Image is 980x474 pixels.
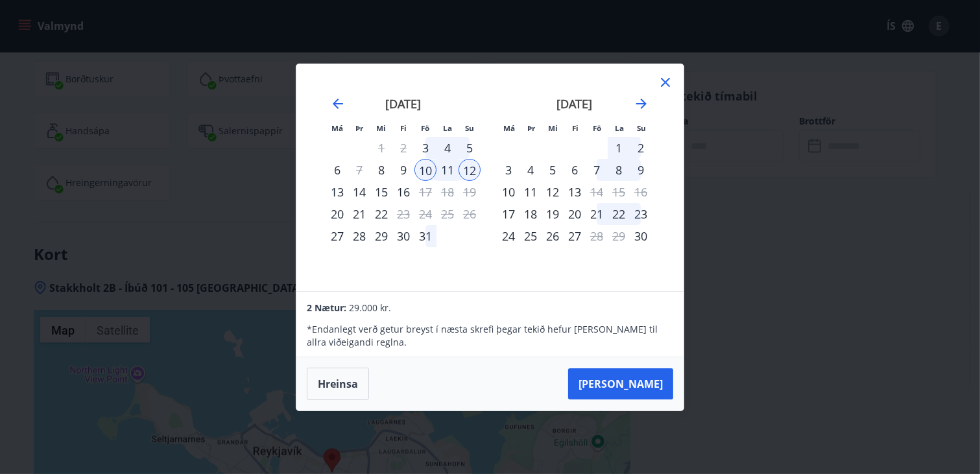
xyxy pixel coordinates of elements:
[593,123,602,133] small: Fö
[370,225,392,247] td: Choose miðvikudagur, 29. október 2025 as your check-in date. It’s available.
[520,203,542,225] div: 18
[520,181,542,203] td: Choose þriðjudagur, 11. nóvember 2025 as your check-in date. It’s available.
[348,203,370,225] td: Choose þriðjudagur, 21. október 2025 as your check-in date. It’s available.
[392,137,414,159] td: Not available. fimmtudagur, 2. október 2025
[331,123,343,133] small: Má
[414,225,436,247] div: 31
[586,225,608,247] td: Choose föstudagur, 28. nóvember 2025 as your check-in date. It’s available.
[414,181,436,203] div: Aðeins útritun í boði
[348,225,370,247] td: Choose þriðjudagur, 28. október 2025 as your check-in date. It’s available.
[608,203,630,225] div: 22
[436,137,459,159] td: Choose laugardagur, 4. október 2025 as your check-in date. It’s available.
[370,137,392,159] td: Not available. miðvikudagur, 1. október 2025
[568,368,673,399] button: [PERSON_NAME]
[564,159,586,181] div: 6
[392,181,414,203] td: Choose fimmtudagur, 16. október 2025 as your check-in date. It’s available.
[392,159,414,181] div: 9
[630,181,652,203] td: Not available. sunnudagur, 16. nóvember 2025
[370,203,392,225] td: Choose miðvikudagur, 22. október 2025 as your check-in date. It’s available.
[370,159,392,181] td: Choose miðvikudagur, 8. október 2025 as your check-in date. It’s available.
[497,181,520,203] div: 10
[459,137,481,159] div: 5
[630,225,652,247] td: Choose sunnudagur, 30. nóvember 2025 as your check-in date. It’s available.
[326,159,348,181] div: 6
[326,203,348,225] div: Aðeins innritun í boði
[436,181,459,203] td: Not available. laugardagur, 18. október 2025
[564,181,586,203] div: 13
[370,203,392,225] div: 22
[542,159,564,181] div: 5
[497,181,520,203] td: Choose mánudagur, 10. nóvember 2025 as your check-in date. It’s available.
[307,323,673,349] p: * Endanlegt verð getur breyst í næsta skrefi þegar tekið hefur [PERSON_NAME] til allra viðeigandi...
[630,137,652,159] div: 2
[520,159,542,181] td: Choose þriðjudagur, 4. nóvember 2025 as your check-in date. It’s available.
[503,123,515,133] small: Má
[459,159,481,181] td: Selected as end date. sunnudagur, 12. október 2025
[630,203,652,225] td: Choose sunnudagur, 23. nóvember 2025 as your check-in date. It’s available.
[348,225,370,247] div: 28
[634,96,649,112] div: Move forward to switch to the next month.
[520,225,542,247] td: Choose þriðjudagur, 25. nóvember 2025 as your check-in date. It’s available.
[307,368,369,400] button: Hreinsa
[326,225,348,247] div: Aðeins innritun í boði
[549,123,558,133] small: Mi
[443,123,452,133] small: La
[542,181,564,203] div: 12
[459,203,481,225] td: Not available. sunnudagur, 26. október 2025
[436,159,459,181] td: Selected. laugardagur, 11. október 2025
[608,203,630,225] td: Choose laugardagur, 22. nóvember 2025 as your check-in date. It’s available.
[564,225,586,247] div: 27
[326,203,348,225] td: Choose mánudagur, 20. október 2025 as your check-in date. It’s available.
[557,96,593,112] strong: [DATE]
[615,123,624,133] small: La
[348,181,370,203] td: Choose þriðjudagur, 14. október 2025 as your check-in date. It’s available.
[370,181,392,203] td: Choose miðvikudagur, 15. október 2025 as your check-in date. It’s available.
[307,302,346,314] span: 2 Nætur:
[392,159,414,181] td: Choose fimmtudagur, 9. október 2025 as your check-in date. It’s available.
[459,181,481,203] td: Not available. sunnudagur, 19. október 2025
[586,159,608,181] div: 7
[414,137,436,159] td: Choose föstudagur, 3. október 2025 as your check-in date. It’s available.
[608,137,630,159] div: 1
[608,137,630,159] td: Choose laugardagur, 1. nóvember 2025 as your check-in date. It’s available.
[414,203,436,225] td: Not available. föstudagur, 24. október 2025
[608,159,630,181] td: Choose laugardagur, 8. nóvember 2025 as your check-in date. It’s available.
[542,225,564,247] td: Choose miðvikudagur, 26. nóvember 2025 as your check-in date. It’s available.
[564,159,586,181] td: Choose fimmtudagur, 6. nóvember 2025 as your check-in date. It’s available.
[326,181,348,203] div: 13
[497,159,520,181] div: 3
[392,181,414,203] div: 16
[520,181,542,203] div: 11
[392,203,414,225] td: Choose fimmtudagur, 23. október 2025 as your check-in date. It’s available.
[520,203,542,225] td: Choose þriðjudagur, 18. nóvember 2025 as your check-in date. It’s available.
[572,123,579,133] small: Fi
[348,181,370,203] div: 14
[630,225,652,247] div: Aðeins innritun í boði
[414,159,436,181] div: 10
[497,225,520,247] td: Choose mánudagur, 24. nóvember 2025 as your check-in date. It’s available.
[348,159,370,181] div: Aðeins útritun í boði
[348,203,370,225] div: 21
[436,137,459,159] div: 4
[392,225,414,247] div: 30
[326,159,348,181] td: Choose mánudagur, 6. október 2025 as your check-in date. It’s available.
[542,203,564,225] div: 19
[392,225,414,247] td: Choose fimmtudagur, 30. október 2025 as your check-in date. It’s available.
[465,123,474,133] small: Su
[542,203,564,225] td: Choose miðvikudagur, 19. nóvember 2025 as your check-in date. It’s available.
[422,123,430,133] small: Fö
[414,225,436,247] td: Choose föstudagur, 31. október 2025 as your check-in date. It’s available.
[312,80,668,276] div: Calendar
[520,159,542,181] div: 4
[542,181,564,203] td: Choose miðvikudagur, 12. nóvember 2025 as your check-in date. It’s available.
[497,225,520,247] div: 24
[355,123,363,133] small: Þr
[630,159,652,181] div: 9
[414,181,436,203] td: Choose föstudagur, 17. október 2025 as your check-in date. It’s available.
[370,159,392,181] div: Aðeins innritun í boði
[400,123,407,133] small: Fi
[392,203,414,225] div: Aðeins útritun í boði
[348,159,370,181] td: Choose þriðjudagur, 7. október 2025 as your check-in date. It’s available.
[377,123,387,133] small: Mi
[459,137,481,159] td: Choose sunnudagur, 5. október 2025 as your check-in date. It’s available.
